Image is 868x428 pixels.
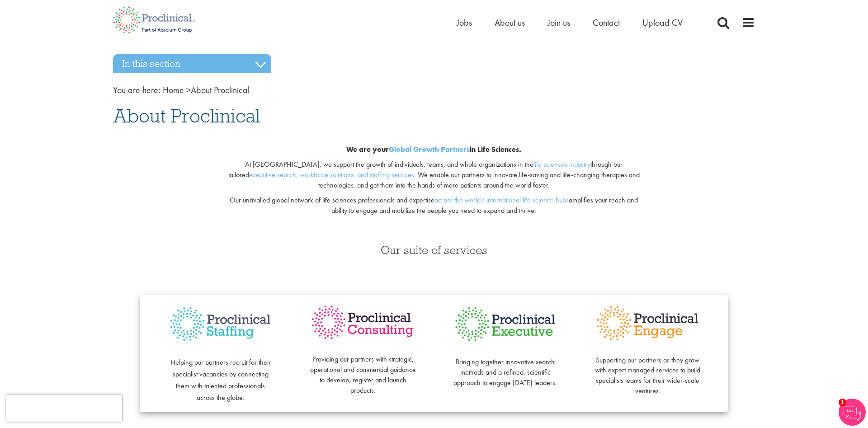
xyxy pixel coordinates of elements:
span: Helping our partners recruit for their specialist vacancies by connecting them with talented prof... [170,357,271,402]
b: We are your in Life Sciences. [346,145,521,154]
h3: In this section [113,54,271,73]
iframe: reCAPTCHA [6,395,122,422]
p: Supporting our partners as they grow with expert managed services to build specialists teams for ... [594,345,701,396]
a: Jobs [457,17,472,28]
img: Chatbot [839,399,866,426]
img: Proclinical Staffing [167,304,274,345]
span: 1 [839,399,846,406]
span: You are here: [113,84,160,96]
a: Upload CV [642,17,683,28]
a: Global Growth Partners [389,145,470,154]
p: Providing our partners with strategic, operational and commercial guidance to develop, register a... [310,344,416,396]
p: At [GEOGRAPHIC_DATA], we support the growth of individuals, teams, and whole organizations in the... [222,160,646,191]
img: Proclinical Consulting [310,304,416,341]
a: Contact [593,17,620,28]
p: Our unrivalled global network of life sciences professionals and expertise amplifies your reach a... [222,195,646,216]
h3: Our suite of services [113,244,755,256]
a: breadcrumb link to Home [163,84,184,96]
span: About Proclinical [163,84,250,96]
span: About Proclinical [113,103,260,128]
a: About us [495,17,525,28]
a: life sciences industry [533,160,590,169]
span: > [186,84,191,96]
a: Join us [547,17,570,28]
a: executive search, workforce solutions, and staffing services [249,170,414,179]
img: Proclinical Engage [594,304,701,343]
img: Proclinical Executive [452,304,558,344]
p: Bringing together innovative search methods and a refined, scientific approach to engage [DATE] l... [452,347,558,388]
a: across the world's international life science hubs [434,195,569,205]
